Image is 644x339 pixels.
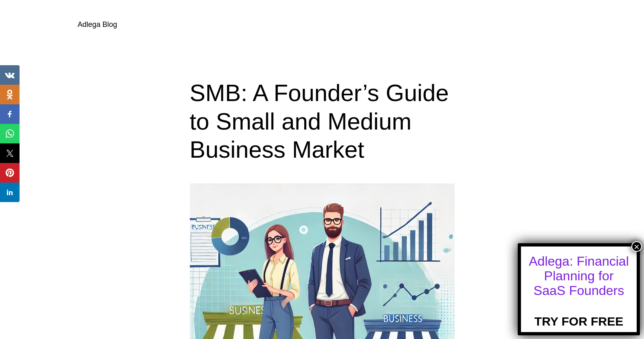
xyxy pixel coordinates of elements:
h1: SMB: A Founder’s Guide to Small and Medium Business Market [190,79,455,164]
a: Adlega Blog [78,20,117,29]
button: Close [631,241,642,252]
div: Adlega: Financial Planning for SaaS Founders [528,254,629,298]
a: TRY FOR FREE [534,301,623,328]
